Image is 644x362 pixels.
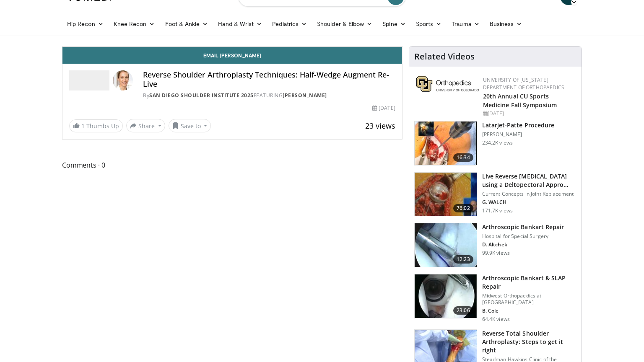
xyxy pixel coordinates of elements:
p: 99.9K views [482,250,510,256]
a: 1 Thumbs Up [69,119,123,132]
span: 23 views [365,121,395,131]
span: 12:23 [453,255,473,264]
a: Trauma [447,16,485,32]
img: 684033_3.png.150x105_q85_crop-smart_upscale.jpg [415,173,477,216]
a: Knee Recon [109,16,160,32]
a: University of [US_STATE] Department of Orthopaedics [483,76,564,91]
h3: Arthroscopic Bankart Repair [482,223,564,231]
a: Spine [377,16,410,32]
a: Email [PERSON_NAME] [62,47,402,64]
img: Avatar [113,70,133,90]
p: D. Altchek [482,241,564,248]
h4: Reverse Shoulder Arthroplasty Techniques: Half-Wedge Augment Re-Live [143,70,395,88]
p: Current Concepts in Joint Replacement [482,191,576,197]
a: 23:06 Arthroscopic Bankart & SLAP Repair Midwest Orthopaedics at [GEOGRAPHIC_DATA] B. Cole 64.4K ... [414,274,576,323]
a: Foot & Ankle [160,16,213,32]
video-js: Video Player [62,47,402,47]
img: 617583_3.png.150x105_q85_crop-smart_upscale.jpg [415,122,477,165]
img: San Diego Shoulder Institute 2025 [69,70,109,90]
a: Pediatrics [267,16,312,32]
p: B. Cole [482,308,576,314]
p: G. WALCH [482,199,576,206]
p: 64.4K views [482,316,510,323]
span: 1 [81,122,85,130]
img: 10039_3.png.150x105_q85_crop-smart_upscale.jpg [415,223,477,267]
div: [DATE] [483,110,575,117]
div: By FEATURING [143,92,395,99]
span: 16:34 [453,153,473,162]
p: [PERSON_NAME] [482,131,554,138]
button: Share [126,119,165,132]
a: 16:34 Latarjet-Patte Procedure [PERSON_NAME] 234.2K views [414,121,576,165]
span: 23:06 [453,306,473,315]
p: 234.2K views [482,140,513,146]
a: [PERSON_NAME] [283,92,327,99]
a: Business [485,16,527,32]
a: Hand & Wrist [213,16,267,32]
div: [DATE] [372,104,395,112]
img: 355603a8-37da-49b6-856f-e00d7e9307d3.png.150x105_q85_autocrop_double_scale_upscale_version-0.2.png [416,76,479,92]
span: 76:02 [453,204,473,212]
h4: Related Videos [414,52,475,62]
p: Midwest Orthopaedics at [GEOGRAPHIC_DATA] [482,292,576,306]
button: Save to [169,119,211,132]
a: Shoulder & Elbow [312,16,377,32]
h3: Live Reverse [MEDICAL_DATA] using a Deltopectoral Appro… [482,172,576,189]
h3: Latarjet-Patte Procedure [482,121,554,129]
a: 76:02 Live Reverse [MEDICAL_DATA] using a Deltopectoral Appro… Current Concepts in Joint Replacem... [414,172,576,217]
a: 12:23 Arthroscopic Bankart Repair Hospital for Special Surgery D. Altchek 99.9K views [414,223,576,267]
img: cole_0_3.png.150x105_q85_crop-smart_upscale.jpg [415,274,477,318]
h3: Arthroscopic Bankart & SLAP Repair [482,274,576,291]
a: 20th Annual CU Sports Medicine Fall Symposium [483,92,557,109]
a: Hip Recon [62,16,109,32]
h3: Reverse Total Shoulder Arthroplasty: Steps to get it right [482,329,576,354]
a: San Diego Shoulder Institute 2025 [149,92,254,99]
p: 171.7K views [482,207,513,214]
p: Hospital for Special Surgery [482,233,564,240]
a: Sports [411,16,447,32]
span: Comments 0 [62,160,402,171]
